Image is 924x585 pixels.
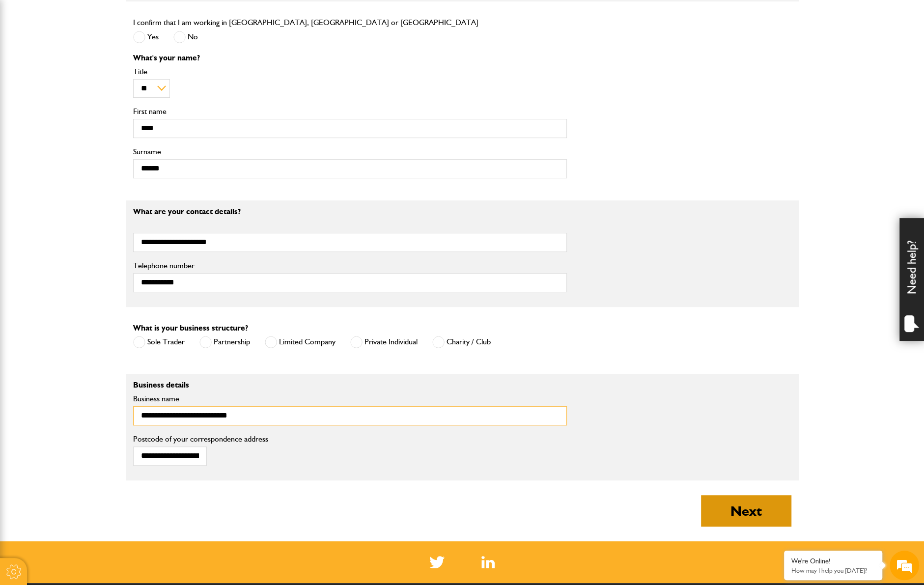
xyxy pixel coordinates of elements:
label: Yes [133,31,159,43]
p: What's your name? [133,54,567,62]
label: Sole Trader [133,336,185,348]
textarea: Type your message and hit 'Enter' [13,178,179,294]
label: Postcode of your correspondence address [133,435,283,443]
input: Enter your email address [13,120,179,141]
label: No [173,31,198,43]
div: Need help? [899,218,924,341]
div: We're Online! [791,557,875,565]
a: LinkedIn [481,556,495,568]
em: Start Chat [134,303,178,316]
div: Chat with us now [51,55,165,68]
label: What is your business structure? [133,324,248,332]
div: Minimize live chat window [161,5,185,28]
input: Enter your phone number [13,149,179,170]
img: d_20077148190_company_1631870298795_20077148190 [17,55,41,68]
input: Enter your last name [13,91,179,112]
label: Business name [133,395,567,403]
p: Business details [133,381,567,389]
img: Linked In [481,556,495,568]
p: What are your contact details? [133,208,567,216]
label: Private Individual [350,336,418,348]
label: Limited Company [265,336,336,348]
p: How may I help you today? [791,567,875,574]
label: Title [133,68,567,76]
label: Surname [133,148,567,156]
label: Telephone number [133,262,567,270]
button: Next [701,495,791,527]
label: Charity / Club [432,336,491,348]
img: Twitter [429,556,445,568]
label: Partnership [199,336,250,348]
label: I confirm that I am working in [GEOGRAPHIC_DATA], [GEOGRAPHIC_DATA] or [GEOGRAPHIC_DATA] [133,19,478,27]
label: First name [133,108,567,115]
